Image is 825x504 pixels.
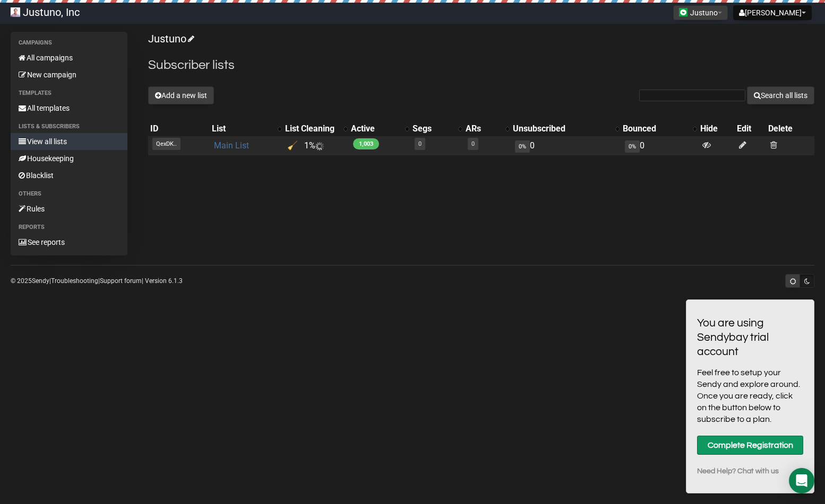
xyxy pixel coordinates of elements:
h3: You are using Sendybay trial account [697,316,803,359]
div: Unsubscribed [513,123,610,134]
button: Add a new list [148,86,214,104]
td: 0 [621,136,698,155]
td: 🧹 1% [283,136,349,155]
a: Housekeeping [11,150,127,167]
span: Feel free to setup your Sendy and explore around. Once you are ready, click on the button below t... [697,368,800,423]
th: List: No sort applied, activate to apply an ascending sort [210,121,283,136]
li: Campaigns [11,37,127,49]
a: See reports [11,234,127,251]
th: List Cleaning: No sort applied, activate to apply an ascending sort [283,121,349,136]
div: ARs [466,123,500,134]
th: Active: No sort applied, activate to apply an ascending sort [349,121,410,136]
button: Search all lists [747,86,814,104]
img: loader.gif [315,142,324,151]
a: All campaigns [11,49,127,66]
div: List Cleaning [285,123,338,134]
div: Bounced [623,123,688,134]
a: Blacklist [11,167,127,184]
th: Edit: No sort applied, sorting is disabled [735,121,766,136]
td: 0 [511,136,621,155]
img: 06e4388ad7d65993ba05f7b3b7022f31 [11,7,20,17]
a: Rules [11,200,127,217]
div: Hide [700,123,733,134]
div: Delete [768,123,812,134]
div: Active [351,123,400,134]
span: 1,003 [353,138,379,149]
a: Complete Registration [697,436,803,455]
span: 0% [625,140,640,153]
a: View all lists [11,133,127,150]
button: Justuno [673,5,728,20]
p: © 2025 | | | Version 6.1.3 [11,275,183,287]
a: Need Help? Chat with us [697,465,803,477]
a: All templates [11,100,127,117]
div: Edit [737,123,764,134]
div: List [212,123,272,134]
a: Sendy [32,277,49,285]
li: Templates [11,87,127,100]
a: Main List [214,140,249,151]
div: Open Intercom Messenger [789,468,814,493]
th: Hide: No sort applied, sorting is disabled [698,121,735,136]
img: 1.png [679,8,688,16]
th: ID: No sort applied, sorting is disabled [148,121,210,136]
span: QexDK.. [152,138,181,150]
h2: Subscriber lists [148,56,814,75]
a: Support forum [100,277,142,285]
th: Bounced: No sort applied, activate to apply an ascending sort [621,121,698,136]
div: ID [150,123,208,134]
th: Delete: No sort applied, sorting is disabled [766,121,814,136]
a: New campaign [11,66,127,83]
span: 0% [515,140,530,153]
th: Unsubscribed: No sort applied, activate to apply an ascending sort [511,121,621,136]
button: [PERSON_NAME] [733,5,812,20]
a: Troubleshooting [51,277,98,285]
div: Segs [413,123,453,134]
th: Segs: No sort applied, activate to apply an ascending sort [410,121,464,136]
a: Justuno [148,32,193,45]
li: Others [11,188,127,200]
th: ARs: No sort applied, activate to apply an ascending sort [463,121,511,136]
a: 0 [418,140,422,147]
li: Reports [11,221,127,234]
li: Lists & subscribers [11,120,127,133]
a: 0 [471,140,475,147]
